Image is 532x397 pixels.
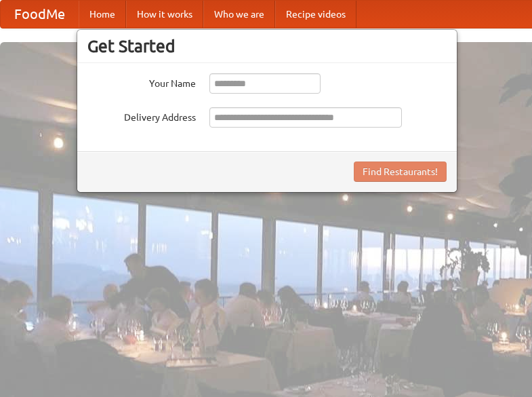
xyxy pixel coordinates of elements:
[354,162,447,182] button: Find Restaurants!
[79,1,126,28] a: Home
[87,73,196,90] label: Your Name
[87,107,196,124] label: Delivery Address
[275,1,356,28] a: Recipe videos
[126,1,203,28] a: How it works
[1,1,79,28] a: FoodMe
[203,1,275,28] a: Who we are
[87,36,447,56] h3: Get Started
